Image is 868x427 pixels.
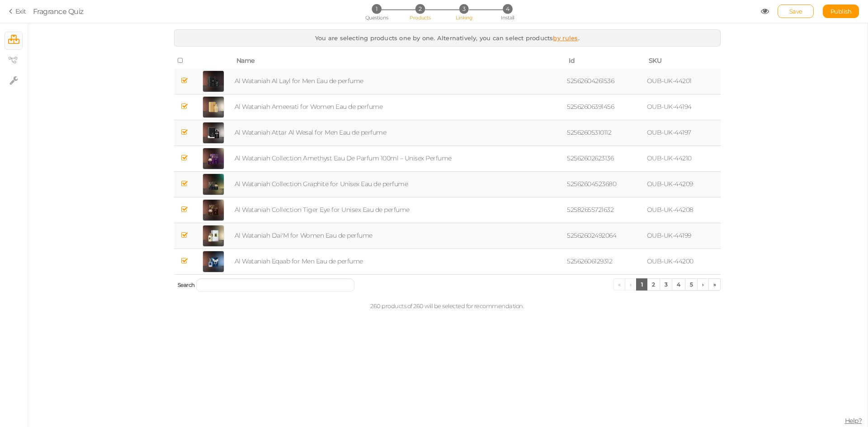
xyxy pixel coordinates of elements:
[565,120,645,145] td: 52562605310112
[685,278,698,291] a: 5
[503,4,512,14] span: 4
[233,145,566,171] td: Al Wataniah Collection Amethyst Eau De Parfum 100ml – Unisex Perfume
[645,171,721,197] td: OUB-UK-44209
[233,94,566,120] td: Al Wataniah Ameerati for Women Eau de perfume
[565,249,645,274] td: 52562606129312
[645,249,721,274] td: OUB-UK-44200
[174,197,721,223] tr: Al Wataniah Collection Tiger Eye for Unisex Eau de perfume 52582655721632 OUB-UK-44208
[708,278,721,291] a: »
[645,69,721,94] td: OUB-UK-44201
[174,120,721,145] tr: Al Wataniah Attar Al Wesal for Men Eau de perfume 52562605310112 OUB-UK-44197
[372,4,381,14] span: 1
[456,14,472,21] span: Linking
[33,6,84,17] div: Fragrance Quiz
[174,171,721,197] tr: Al Wataniah Collection Graphite for Unisex Eau de perfume 52562604523680 OUB-UK-44209
[569,56,575,65] span: Id
[174,223,721,249] tr: Al Wataniah Dai'M for Women Eau de perfume 52562602492064 OUB-UK-44199
[415,4,425,14] span: 2
[565,145,645,171] td: 52562602623136
[174,94,721,120] tr: Al Wataniah Ameerati for Women Eau de perfume 52562606391456 OUB-UK-44194
[697,278,709,291] a: ›
[778,5,814,18] div: Save
[830,8,852,15] span: Publish
[233,223,566,249] td: Al Wataniah Dai'M for Women Eau de perfume
[9,7,26,16] a: Exit
[578,34,580,42] span: .
[501,14,514,21] span: Install
[636,278,648,291] a: 1
[645,120,721,145] td: OUB-UK-44197
[672,278,685,291] a: 4
[647,278,660,291] a: 2
[178,282,195,288] span: Search
[565,69,645,94] td: 52562604261536
[645,197,721,223] td: OUB-UK-44208
[459,4,469,14] span: 3
[355,4,397,14] li: 1 Questions
[233,197,566,223] td: Al Wataniah Collection Tiger Eye for Unisex Eau de perfume
[645,94,721,120] td: OUB-UK-44194
[443,4,485,14] li: 3 Linking
[399,4,441,14] li: 2 Products
[565,197,645,223] td: 52582655721632
[370,302,524,310] span: 260 products of 260 will be selected for recommendation.
[236,56,255,65] span: Name
[233,249,566,274] td: Al Wataniah Eqaab for Men Eau de perfume
[565,94,645,120] td: 52562606391456
[174,249,721,274] tr: Al Wataniah Eqaab for Men Eau de perfume 52562606129312 OUB-UK-44200
[645,223,721,249] td: OUB-UK-44199
[789,8,802,15] span: Save
[645,145,721,171] td: OUB-UK-44210
[315,34,553,42] span: You are selecting products one by one. Alternatively, you can select products
[174,145,721,171] tr: Al Wataniah Collection Amethyst Eau De Parfum 100ml – Unisex Perfume 52562602623136 OUB-UK-44210
[565,223,645,249] td: 52562602492064
[365,14,388,21] span: Questions
[486,4,528,14] li: 4 Install
[233,171,566,197] td: Al Wataniah Collection Graphite for Unisex Eau de perfume
[553,34,578,42] a: by rules
[845,417,862,425] span: Help?
[565,171,645,197] td: 52562604523680
[233,120,566,145] td: Al Wataniah Attar Al Wesal for Men Eau de perfume
[410,14,431,21] span: Products
[174,69,721,94] tr: Al Wataniah Al Layl for Men Eau de perfume 52562604261536 OUB-UK-44201
[233,69,566,94] td: Al Wataniah Al Layl for Men Eau de perfume
[645,53,721,69] th: SKU
[660,278,673,291] a: 3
